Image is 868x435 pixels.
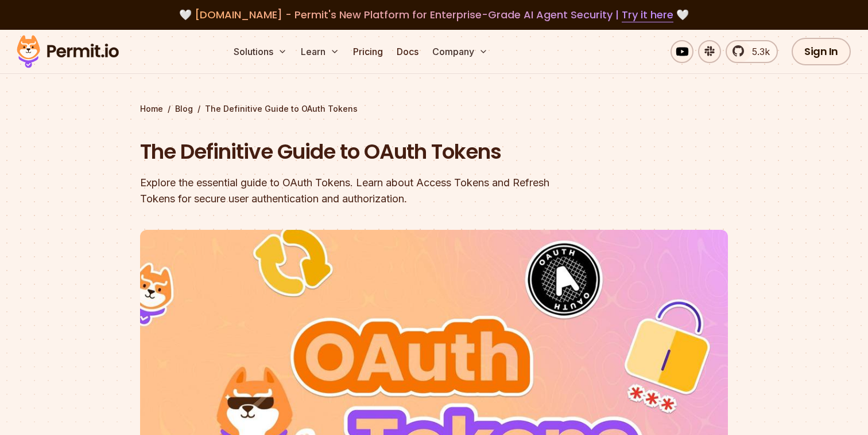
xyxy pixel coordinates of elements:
a: Sign In [792,38,851,65]
h1: The Definitive Guide to OAuth Tokens [140,138,581,166]
span: [DOMAIN_NAME] - Permit's New Platform for Enterprise-Grade AI Agent Security | [195,7,673,22]
button: Learn [296,40,344,63]
div: Explore the essential guide to OAuth Tokens. Learn about Access Tokens and Refresh Tokens for sec... [140,175,581,207]
div: / / [140,103,728,115]
img: Permit logo [11,32,124,71]
a: Pricing [348,40,387,63]
a: Home [140,103,163,115]
a: Try it here [622,7,673,22]
button: Company [428,40,493,63]
a: Docs [392,40,423,63]
button: Solutions [229,40,292,63]
a: 5.3k [726,40,778,63]
span: 5.3k [745,45,770,58]
a: Blog [175,103,193,115]
div: 🤍 🤍 [28,7,840,23]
